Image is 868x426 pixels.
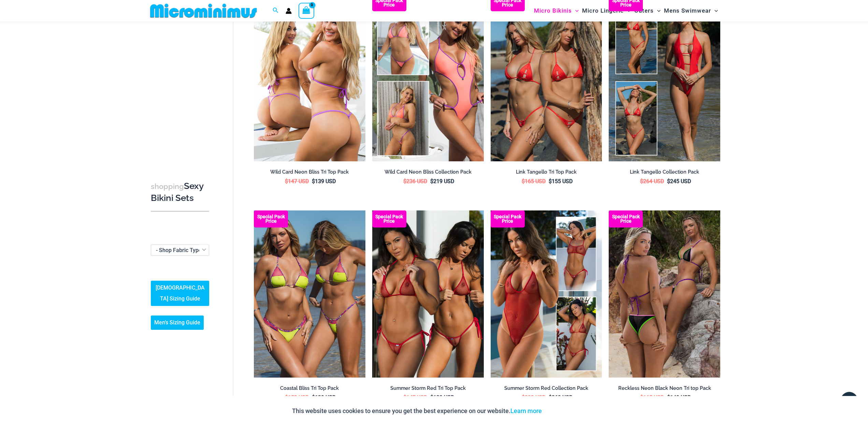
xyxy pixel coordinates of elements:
span: $ [640,394,643,401]
bdi: 155 USD [549,178,573,185]
iframe: TrustedSite Certified [151,23,212,159]
bdi: 147 USD [403,394,427,401]
img: Tri Top Pack [609,210,720,378]
a: Account icon link [286,8,292,14]
button: Accept [547,403,576,419]
span: $ [522,394,525,401]
b: Special Pack Price [609,215,643,223]
a: View Shopping Cart, empty [299,3,314,18]
span: Mens Swimwear [664,2,711,19]
h2: Link Tangello Tri Top Pack [491,169,602,175]
h2: Wild Card Neon Bliss Tri Top Pack [254,169,365,175]
a: Summer Storm Red Tri Top Pack F Summer Storm Red Tri Top Pack BSummer Storm Red Tri Top Pack B [372,210,484,378]
bdi: 165 USD [640,394,664,401]
span: Micro Bikinis [534,2,572,19]
a: Summer Storm Red Collection Pack F Summer Storm Red Collection Pack BSummer Storm Red Collection ... [491,210,602,378]
bdi: 165 USD [522,178,546,185]
a: Tri Top Pack Bottoms BBottoms B [609,210,720,378]
span: $ [522,178,525,185]
span: $ [285,394,288,401]
img: MM SHOP LOGO FLAT [147,3,260,18]
a: Learn more [510,407,542,414]
span: $ [667,394,670,401]
b: Special Pack Price [254,215,288,223]
bdi: 245 USD [667,178,691,185]
span: Outers [634,2,654,19]
bdi: 139 USD [312,394,336,401]
span: Micro Lingerie [582,2,624,19]
span: Menu Toggle [572,2,579,19]
span: $ [549,178,552,185]
a: Coastal Bliss Tri Top Pack [254,385,365,394]
span: - Shop Fabric Type [151,245,209,256]
a: Reckless Neon Black Neon Tri top Pack [609,385,720,394]
h2: Summer Storm Red Collection Pack [491,385,602,392]
span: $ [549,394,552,401]
h2: Reckless Neon Black Neon Tri top Pack [609,385,720,392]
bdi: 149 USD [667,394,691,401]
a: Search icon link [273,6,279,15]
h2: Wild Card Neon Bliss Collection Pack [372,169,484,175]
a: Wild Card Neon Bliss Tri Top Pack [254,169,365,178]
bdi: 139 USD [430,394,454,401]
span: $ [640,178,643,185]
bdi: 264 USD [640,178,664,185]
a: Summer Storm Red Tri Top Pack [372,385,484,394]
a: Link Tangello Collection Pack [609,169,720,178]
span: $ [430,178,433,185]
img: Coastal Bliss Leopard Sunset Tri Top Pack [254,210,365,378]
bdi: 269 USD [549,394,573,401]
bdi: 236 USD [403,178,427,185]
a: Micro LingerieMenu ToggleMenu Toggle [580,2,632,19]
a: Link Tangello Tri Top Pack [491,169,602,178]
img: Summer Storm Red Tri Top Pack F [372,210,484,378]
a: Wild Card Neon Bliss Collection Pack [372,169,484,178]
span: $ [285,178,288,185]
bdi: 219 USD [430,178,454,185]
a: Micro BikinisMenu ToggleMenu Toggle [532,2,580,19]
a: OutersMenu ToggleMenu Toggle [633,2,662,19]
b: Special Pack Price [491,215,525,223]
a: Mens SwimwearMenu ToggleMenu Toggle [662,2,720,19]
img: Summer Storm Red Collection Pack F [491,210,602,378]
h3: Sexy Bikini Sets [151,180,209,204]
nav: Site Navigation [531,1,721,20]
span: - Shop Fabric Type [156,247,202,253]
span: $ [403,178,406,185]
a: Coastal Bliss Leopard Sunset Tri Top Pack Coastal Bliss Leopard Sunset Tri Top Pack BCoastal Blis... [254,210,365,378]
span: Menu Toggle [654,2,661,19]
a: Summer Storm Red Collection Pack [491,385,602,394]
span: $ [403,394,406,401]
h2: Link Tangello Collection Pack [609,169,720,175]
b: Special Pack Price [372,215,406,223]
bdi: 147 USD [285,178,309,185]
h2: Summer Storm Red Tri Top Pack [372,385,484,392]
span: - Shop Fabric Type [151,245,209,255]
h2: Coastal Bliss Tri Top Pack [254,385,365,392]
bdi: 293 USD [522,394,546,401]
bdi: 139 USD [312,178,336,185]
span: $ [667,178,670,185]
span: Menu Toggle [711,2,718,19]
p: This website uses cookies to ensure you get the best experience on our website. [292,406,542,416]
span: $ [312,178,315,185]
a: Men’s Sizing Guide [151,316,204,330]
bdi: 153 USD [285,394,309,401]
a: [DEMOGRAPHIC_DATA] Sizing Guide [151,281,209,306]
span: $ [430,394,433,401]
span: shopping [151,182,184,191]
span: $ [312,394,315,401]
